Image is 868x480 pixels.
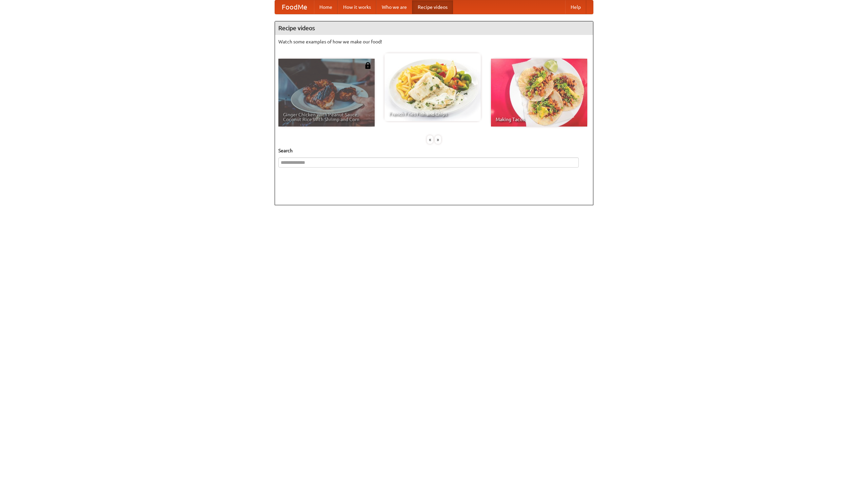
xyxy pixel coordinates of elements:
a: Recipe videos [412,0,453,14]
a: How it works [338,0,376,14]
p: Watch some examples of how we make our food! [278,38,590,45]
div: « [427,135,433,144]
div: » [435,135,441,144]
h4: Recipe videos [275,21,593,35]
a: Home [314,0,338,14]
span: French Fries Fish and Chips [389,112,476,116]
img: 483408.png [364,62,371,69]
span: Making Tacos [496,117,583,122]
a: FoodMe [275,0,314,14]
a: Help [565,0,586,14]
a: Making Tacos [491,59,587,127]
h5: Search [278,147,590,154]
a: French Fries Fish and Chips [384,53,481,121]
a: Who we are [376,0,412,14]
